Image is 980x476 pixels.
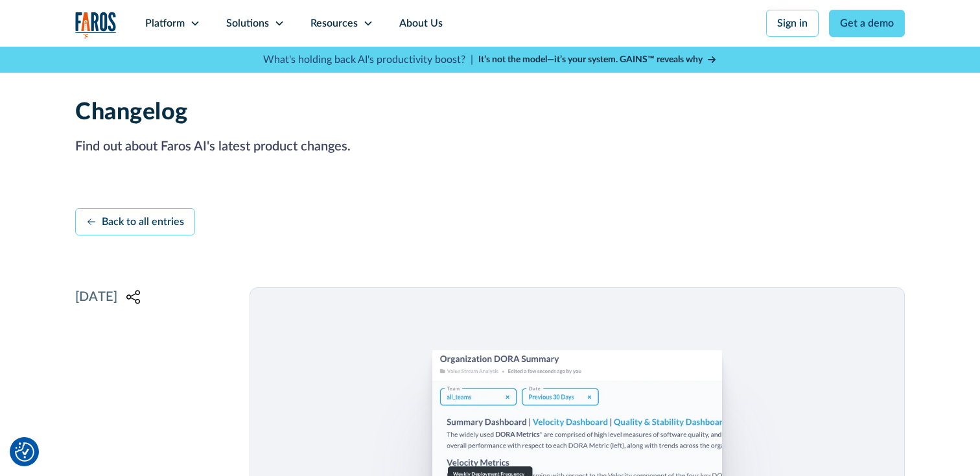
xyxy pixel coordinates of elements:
[75,12,117,38] img: Logo of the analytics and reporting company Faros.
[478,55,703,64] strong: It’s not the model—it’s your system. GAINS™ reveals why
[263,52,473,67] p: What's holding back AI's productivity boost? |
[226,16,269,31] div: Solutions
[15,442,34,462] button: Cookie Settings
[102,214,184,230] div: Back to all entries
[15,442,34,462] img: Revisit consent button
[75,12,117,38] a: home
[125,289,141,305] a: Copy Link
[478,53,717,67] a: It’s not the model—it’s your system. GAINS™ reveals why
[766,10,819,37] a: Sign in
[145,16,185,31] div: Platform
[75,208,195,235] a: Back to all entries
[310,16,358,31] div: Resources
[75,287,117,307] p: [DATE]
[829,10,905,37] a: Get a demo
[75,99,905,126] h1: Changelog
[75,137,905,156] p: Find out about Faros AI's latest product changes.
